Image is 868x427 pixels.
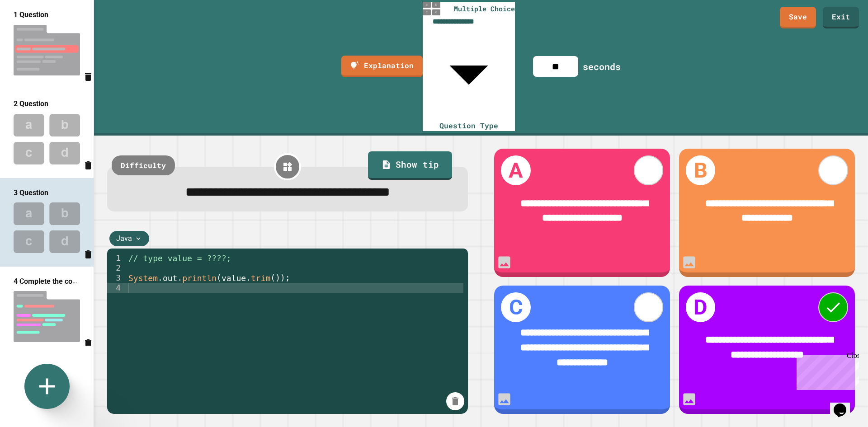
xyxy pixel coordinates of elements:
[823,7,859,28] a: Exit
[4,4,62,57] div: Chat with us now!Close
[686,292,716,322] h1: D
[583,60,621,73] div: seconds
[686,155,716,185] h1: B
[501,155,531,185] h1: A
[341,56,423,77] a: Explanation
[107,273,127,283] div: 3
[368,151,452,180] a: Show tip
[454,4,515,14] span: Multiple Choice
[107,283,127,293] div: 4
[14,188,48,197] span: 3 Question
[780,7,816,28] a: Save
[439,121,498,130] span: Question Type
[112,155,175,175] div: Difficulty
[14,10,48,19] span: 1 Question
[501,292,531,322] h1: C
[83,68,94,85] button: Delete question
[83,334,94,352] button: Delete question
[423,2,441,15] img: multiple-choice-thumbnail.png
[116,233,132,244] span: Java
[83,156,94,174] button: Delete question
[793,352,859,390] iframe: chat widget
[14,99,48,108] span: 2 Question
[830,391,859,418] iframe: chat widget
[83,245,94,262] button: Delete question
[107,263,127,273] div: 2
[107,253,127,263] div: 1
[14,277,421,286] span: 4 Complete the code to print the desired results. Remember, maps are unordered (in other words, t...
